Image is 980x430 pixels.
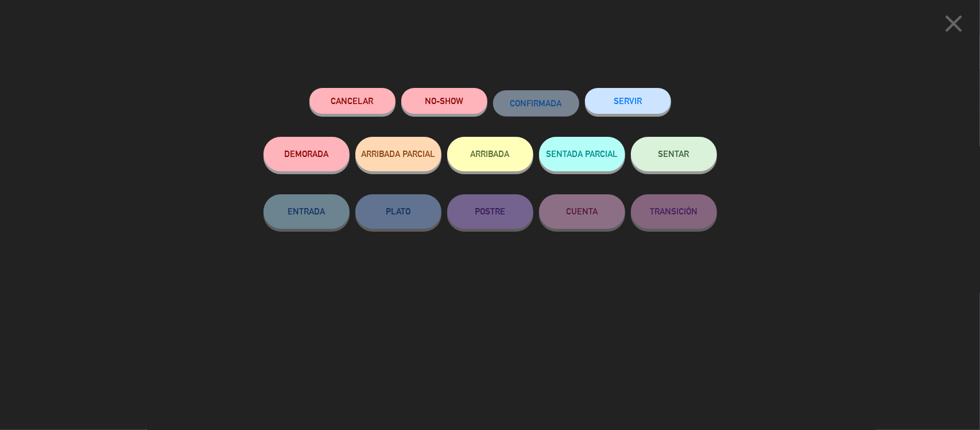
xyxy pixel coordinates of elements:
[355,137,441,171] button: ARRIBADA PARCIAL
[631,137,717,171] button: SENTAR
[264,137,350,171] button: DEMORADA
[447,137,533,171] button: ARRIBADA
[539,137,625,171] button: SENTADA PARCIAL
[539,194,625,229] button: CUENTA
[264,194,350,229] button: ENTRADA
[401,88,487,114] button: NO-SHOW
[939,9,968,38] i: close
[309,88,396,114] button: Cancelar
[493,90,579,116] button: CONFIRMADA
[361,149,435,159] span: ARRIBADA PARCIAL
[447,194,533,229] button: POSTRE
[631,194,717,229] button: TRANSICIÓN
[936,9,971,43] button: close
[659,149,690,159] span: SENTAR
[585,88,671,114] button: SERVIR
[510,98,562,108] span: CONFIRMADA
[355,194,441,229] button: PLATO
